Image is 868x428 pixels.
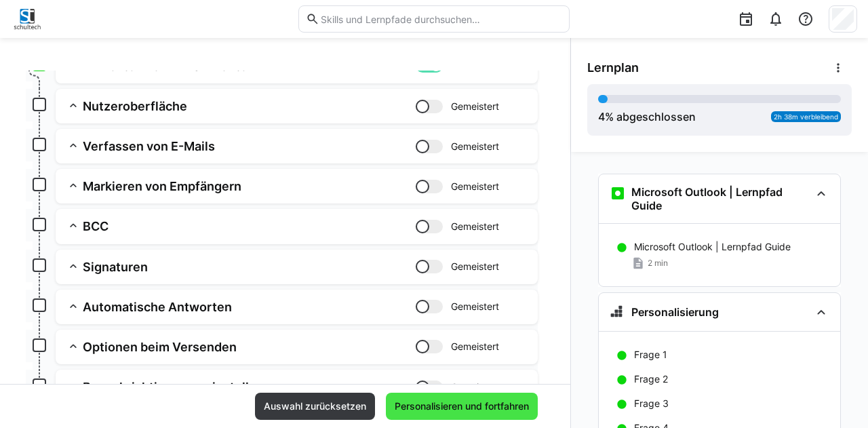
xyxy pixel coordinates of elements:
p: Frage 2 [634,372,668,386]
span: 2h 38m verbleibend [774,113,838,121]
span: Gemeistert [451,340,499,353]
h3: Nutzeroberfläche [83,98,416,114]
p: Microsoft Outlook | Lernpfad Guide [634,240,791,254]
div: % abgeschlossen [598,109,696,125]
span: 4 [598,110,605,123]
h3: Personalisierung [631,305,719,319]
span: Lernplan [587,60,639,75]
h3: Signaturen [83,259,416,275]
span: Gemeistert [451,140,499,153]
h3: Verfassen von E-Mails [83,138,416,154]
h3: Microsoft Outlook | Lernpfad Guide [631,185,810,212]
h3: BCC [83,218,416,234]
span: Gemeistert [451,220,499,233]
h3: Automatische Antworten [83,299,416,315]
button: Auswahl zurücksetzen [255,393,375,420]
span: Gemeistert [451,260,499,273]
button: Personalisieren und fortfahren [386,393,538,420]
span: Auswahl zurücksetzen [262,400,368,413]
h3: Markieren von Empfängern [83,178,416,194]
span: Gemeistert [451,180,499,193]
span: 2 min [648,258,668,269]
p: Frage 1 [634,348,667,362]
span: Gemeistert [451,300,499,313]
span: Gemeistert [451,381,499,394]
p: Frage 3 [634,397,669,410]
span: Gemeistert [451,100,499,113]
h3: Benachrichtigungen einstellen [83,379,416,395]
input: Skills und Lernpfade durchsuchen… [319,13,562,25]
span: Personalisieren und fortfahren [393,400,531,413]
h3: Optionen beim Versenden [83,339,416,355]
